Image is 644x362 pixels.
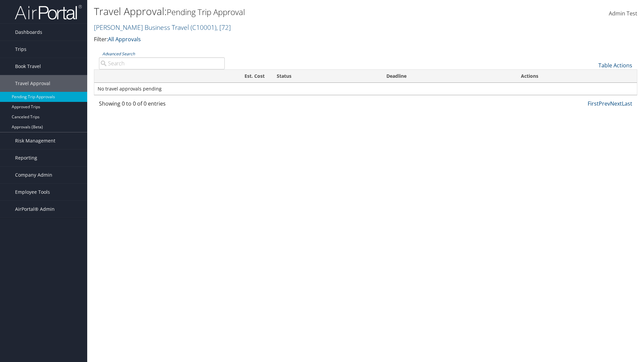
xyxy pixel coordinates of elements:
div: Showing 0 to 0 of 0 entries [99,100,225,111]
p: Filter: [94,35,456,44]
a: Prev [599,100,610,107]
span: Company Admin [15,167,52,183]
a: All Approvals [108,36,141,43]
a: [PERSON_NAME] Business Travel [94,23,231,32]
span: , [ 72 ] [216,23,231,32]
span: AirPortal® Admin [15,201,55,218]
span: Dashboards [15,24,42,41]
span: Book Travel [15,58,41,75]
span: ( C10001 ) [191,23,216,32]
span: Trips [15,41,26,58]
span: Reporting [15,149,37,166]
a: First [588,100,599,107]
th: Est. Cost: activate to sort column ascending [137,70,271,83]
th: Actions [515,70,637,83]
span: Admin Test [609,10,637,17]
a: Next [610,100,622,107]
th: Status: activate to sort column ascending [271,70,380,83]
span: Employee Tools [15,184,50,200]
span: Travel Approval [15,75,50,92]
small: Pending Trip Approval [167,6,245,17]
h1: Travel Approval: [94,4,456,18]
a: Last [622,100,632,107]
th: Deadline: activate to sort column descending [380,70,515,83]
a: Table Actions [598,62,632,69]
a: Admin Test [609,3,637,24]
img: airportal-logo.png [15,4,82,20]
span: Risk Management [15,132,55,149]
input: Advanced Search [99,57,225,69]
a: Advanced Search [102,51,135,57]
td: No travel approvals pending [94,83,637,95]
